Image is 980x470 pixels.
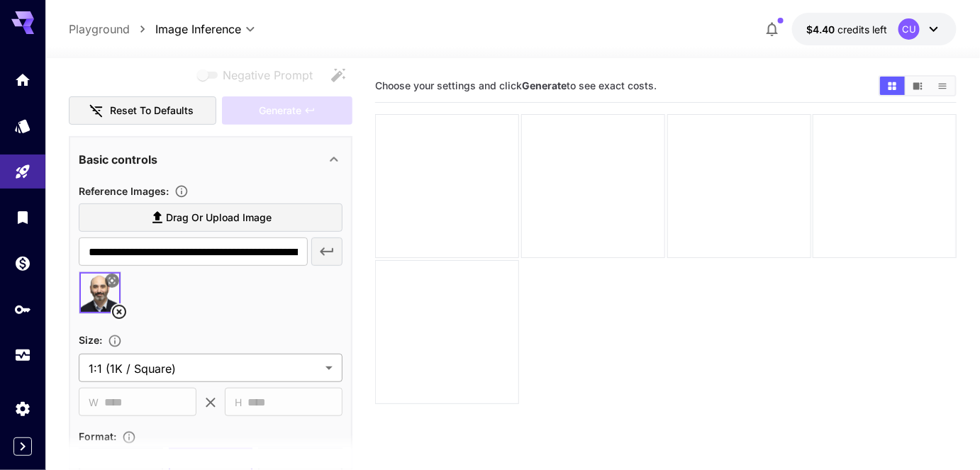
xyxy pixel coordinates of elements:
span: Size : [79,334,102,346]
button: Reset to defaults [69,96,216,125]
span: H [235,394,242,410]
div: CU [898,18,920,40]
div: Settings [14,400,31,418]
span: credits left [837,23,887,35]
button: Adjust the dimensions of the generated image by specifying its width and height in pixels, or sel... [102,334,128,348]
div: Home [14,71,31,89]
a: Playground [69,21,130,38]
label: Drag or upload image [79,203,343,233]
button: Choose the file format for the output image. [116,430,142,444]
button: Upload a reference image to guide the result. This is needed for Image-to-Image or Inpainting. Su... [169,184,194,198]
div: Usage [14,347,31,364]
span: Negative Prompt [223,67,313,84]
span: Drag or upload image [166,209,272,227]
span: Format : [79,430,116,442]
div: Playground [14,163,31,181]
b: Generate [522,79,567,91]
button: Expand sidebar [13,437,32,456]
span: Image Inference [155,21,241,38]
span: Reference Images : [79,185,169,197]
button: Show media in video view [906,77,930,95]
div: Wallet [14,254,31,272]
div: Basic controls [79,142,343,177]
span: W [89,394,99,410]
div: Show media in grid viewShow media in video viewShow media in list view [879,75,957,96]
span: 1:1 (1K / Square) [89,360,320,377]
button: Show media in list view [930,77,955,95]
button: Show media in grid view [880,77,905,95]
p: Basic controls [79,151,157,168]
div: $4.40401 [806,22,887,37]
span: $4.40 [806,23,837,35]
div: API Keys [14,301,31,318]
button: $4.40401CU [792,13,957,45]
span: Choose your settings and click to see exact costs. [375,79,657,91]
span: Negative prompts are not compatible with the selected model. [194,66,324,84]
div: Models [14,117,31,135]
nav: breadcrumb [69,21,155,38]
div: Library [14,208,31,226]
